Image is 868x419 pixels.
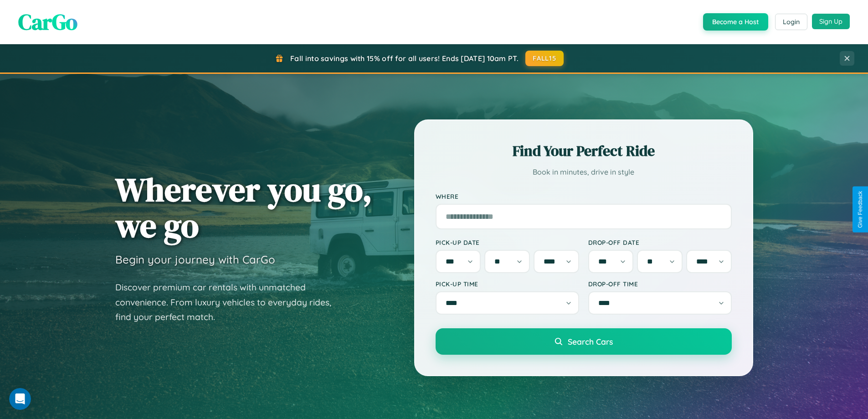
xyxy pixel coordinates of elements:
label: Pick-up Time [436,280,579,288]
p: Discover premium car rentals with unmatched convenience. From luxury vehicles to everyday rides, ... [115,280,343,325]
button: Sign Up [812,14,850,29]
label: Pick-up Date [436,238,579,246]
label: Drop-off Date [588,238,732,246]
iframe: Intercom live chat [9,388,31,410]
span: CarGo [18,7,77,37]
h2: Find Your Perfect Ride [436,141,732,161]
button: Become a Host [703,13,768,31]
h1: Wherever you go, we go [115,171,372,243]
div: Give Feedback [857,191,863,228]
span: Fall into savings with 15% off for all users! Ends [DATE] 10am PT. [290,54,519,63]
button: Login [775,14,807,30]
span: Search Cars [568,336,613,347]
p: Book in minutes, drive in style [436,166,732,179]
h3: Begin your journey with CarGo [115,253,275,266]
button: FALL15 [525,51,564,66]
button: Search Cars [436,328,732,355]
label: Drop-off Time [588,280,732,288]
label: Where [436,192,732,200]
